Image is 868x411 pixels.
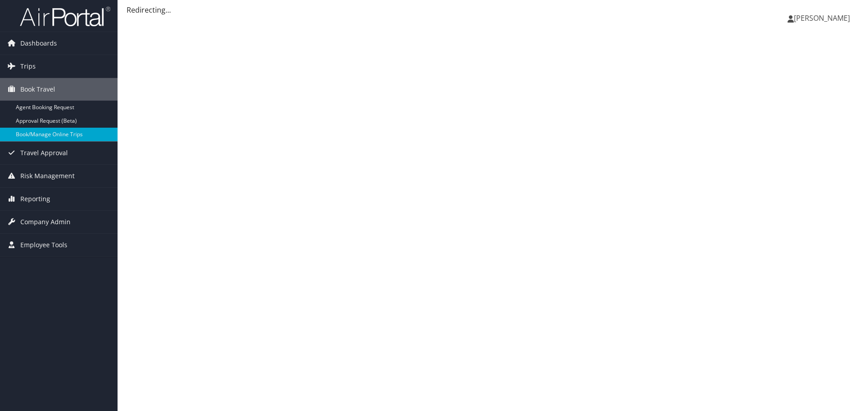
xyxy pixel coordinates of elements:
[20,6,110,27] img: airportal-logo.png
[20,234,67,256] span: Employee Tools
[20,55,36,78] span: Trips
[788,5,859,32] a: [PERSON_NAME]
[20,188,50,210] span: Reporting
[20,165,75,187] span: Risk Management
[20,32,57,55] span: Dashboards
[20,142,68,164] span: Travel Approval
[127,5,859,15] div: Redirecting...
[20,78,55,101] span: Book Travel
[20,211,71,233] span: Company Admin
[794,13,850,23] span: [PERSON_NAME]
